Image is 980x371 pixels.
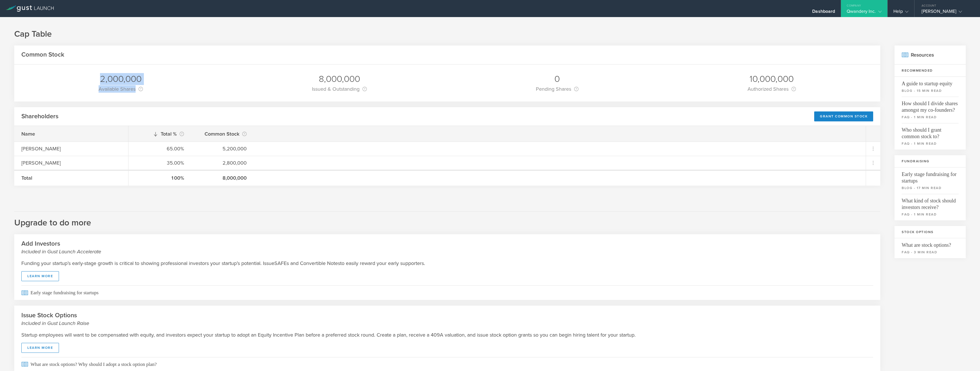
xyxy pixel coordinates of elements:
[14,211,880,229] h2: Upgrade to do more
[21,271,59,281] a: learn more
[99,85,143,93] div: Available Shares
[902,77,959,87] span: A guide to startup equity
[895,167,966,194] a: Early stage fundraising for startupsblog - 17 min read
[21,240,873,255] h2: Add Investors
[902,88,959,93] small: blog - 15 min read
[21,130,121,138] div: Name
[847,9,881,17] div: Qwandery Inc.
[21,285,873,300] span: Early stage fundraising for startups
[895,65,966,77] h3: Recommended
[895,194,966,220] a: What kind of stock should investors receive?faq - 1 min read
[198,159,247,167] div: 2,800,000
[21,112,58,121] h2: Shareholders
[748,73,796,85] div: 10,000,000
[902,212,959,217] small: faq - 1 min read
[99,73,143,85] div: 2,000,000
[536,85,579,93] div: Pending Shares
[895,77,966,97] a: A guide to startup equityblog - 15 min read
[274,260,340,267] span: SAFEs and Convertible Notes
[21,159,121,167] div: [PERSON_NAME]
[902,194,959,211] span: What kind of stock should investors receive?
[21,260,873,267] p: Funding your startup’s early-stage growth is critical to showing professional investors your star...
[895,123,966,150] a: Who should I grant common stock to?faq - 1 min read
[136,174,184,182] div: 100%
[922,9,970,17] div: [PERSON_NAME]
[14,28,966,40] h1: Cap Table
[902,97,959,113] span: How should I divide shares amongst my co-founders?
[136,159,184,167] div: 35.00%
[198,130,247,138] div: Common Stock
[895,226,966,238] h3: Stock Options
[312,85,367,93] div: Issued & Outstanding
[895,155,966,167] h3: Fundraising
[198,145,247,152] div: 5,200,000
[21,311,873,327] h2: Issue Stock Options
[902,123,959,140] span: Who should I grant common stock to?
[902,115,959,120] small: faq - 1 min read
[748,85,796,93] div: Authorized Shares
[136,145,184,152] div: 65.00%
[893,9,908,17] div: Help
[21,174,121,182] div: Total
[814,111,873,121] div: Grant Common Stock
[895,238,966,258] a: What are stock options?faq - 3 min read
[21,331,873,339] p: Startup employees will want to be compensated with equity, and investors expect your startup to a...
[536,73,579,85] div: 0
[136,130,184,138] div: Total %
[21,248,873,255] small: Included in Gust Launch Accelerate
[902,250,959,255] small: faq - 3 min read
[21,145,121,152] div: [PERSON_NAME]
[895,45,966,65] h2: Resources
[312,73,367,85] div: 8,000,000
[895,97,966,123] a: How should I divide shares amongst my co-founders?faq - 1 min read
[902,238,959,248] span: What are stock options?
[902,141,959,146] small: faq - 1 min read
[812,9,835,17] div: Dashboard
[14,285,880,300] a: Early stage fundraising for startups
[21,343,59,353] a: learn more
[198,174,247,182] div: 8,000,000
[902,185,959,190] small: blog - 17 min read
[21,51,64,59] h2: Common Stock
[21,320,873,327] small: Included in Gust Launch Raise
[902,167,959,184] span: Early stage fundraising for startups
